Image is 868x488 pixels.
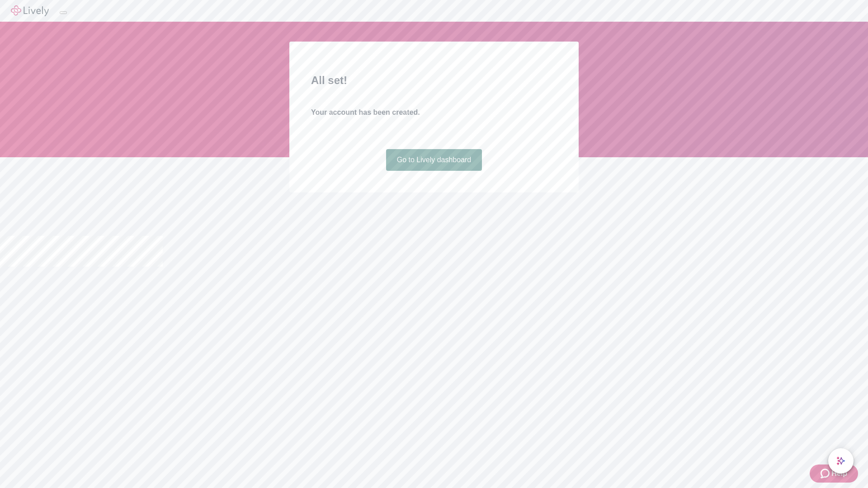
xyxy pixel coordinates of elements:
[810,465,858,483] button: Zendesk support iconHelp
[311,107,557,118] h4: Your account has been created.
[11,5,49,16] img: Lively
[386,149,482,171] a: Go to Lively dashboard
[311,72,557,89] h2: All set!
[828,448,854,474] button: chat
[60,11,67,14] button: Log out
[831,468,847,479] span: Help
[821,468,831,479] svg: Zendesk support icon
[836,456,845,465] svg: Lively AI Assistant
